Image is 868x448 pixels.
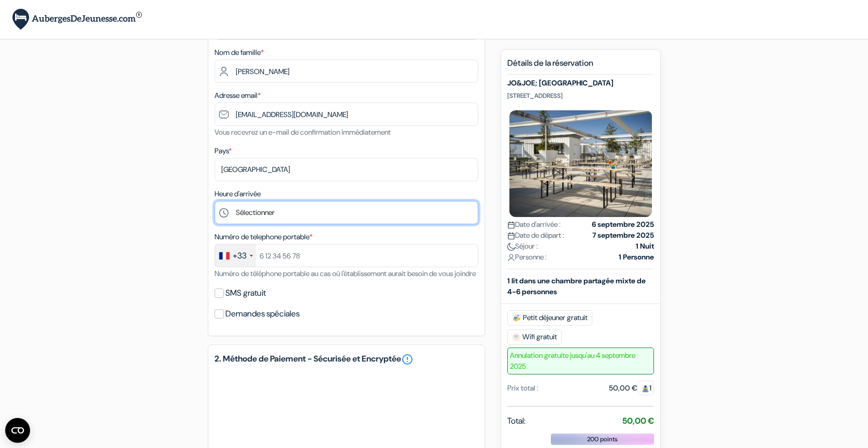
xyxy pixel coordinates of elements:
h5: Détails de la réservation [507,58,654,75]
div: Prix total : [507,383,538,394]
img: moon.svg [507,243,515,251]
h5: JO&JOE; [GEOGRAPHIC_DATA] [507,79,654,88]
img: calendar.svg [507,221,515,229]
img: guest.svg [642,385,649,393]
strong: 6 septembre 2025 [592,219,654,230]
span: Wifi gratuit [507,329,562,345]
label: Demandes spéciales [225,307,300,321]
strong: 1 Nuit [636,241,654,252]
img: AubergesDeJeunesse.com [12,9,142,30]
small: Numéro de téléphone portable au cas où l'établissement aurait besoin de vous joindre [215,269,476,278]
button: Ouvrir le widget CMP [5,418,30,443]
span: 200 points [587,435,618,444]
div: +33 [233,250,247,262]
input: 6 12 34 56 78 [215,244,478,267]
img: free_wifi.svg [512,333,520,341]
small: Vous recevrez un e-mail de confirmation immédiatement [215,127,391,137]
span: Date d'arrivée : [507,219,561,230]
span: Séjour : [507,241,538,252]
span: Annulation gratuite jusqu'au 4 septembre 2025 [507,348,654,374]
span: Date de départ : [507,230,564,241]
label: Heure d'arrivée [215,189,261,199]
input: Entrer le nom de famille [215,60,478,83]
label: Numéro de telephone portable [215,232,312,242]
span: Personne : [507,252,547,263]
label: Adresse email [215,90,261,101]
div: France: +33 [215,244,256,267]
a: error_outline [401,353,414,366]
div: 50,00 € [609,383,654,394]
p: [STREET_ADDRESS] [507,92,654,100]
span: 1 [637,381,654,395]
img: user_icon.svg [507,254,515,262]
strong: 7 septembre 2025 [592,230,654,241]
strong: 1 Personne [619,252,654,263]
label: SMS gratuit [225,286,266,300]
label: Pays [215,146,232,156]
label: Nom de famille [215,47,264,58]
img: free_breakfast.svg [512,314,521,322]
strong: 50,00 € [622,415,654,426]
span: Petit déjeuner gratuit [507,310,592,326]
input: Entrer adresse e-mail [215,103,478,126]
span: Total: [507,415,525,427]
b: 1 lit dans une chambre partagée mixte de 4-6 personnes [507,276,646,296]
img: calendar.svg [507,232,515,240]
h5: 2. Méthode de Paiement - Sécurisée et Encryptée [215,353,478,366]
